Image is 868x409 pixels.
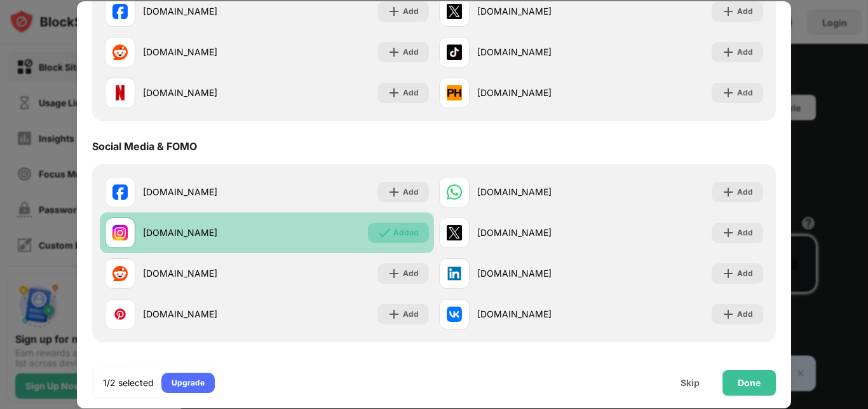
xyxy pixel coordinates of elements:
img: favicons [112,266,128,281]
div: Done [738,378,761,388]
div: Add [403,186,419,198]
div: [DOMAIN_NAME] [477,307,601,321]
div: Upgrade [172,377,205,389]
img: favicons [447,307,462,322]
img: favicons [112,85,128,101]
div: Add [737,87,753,99]
div: [DOMAIN_NAME] [477,226,601,239]
img: favicons [447,266,462,281]
div: Add [737,5,753,18]
img: favicons [112,307,128,322]
div: Add [403,46,419,59]
div: Add [737,226,753,239]
div: [DOMAIN_NAME] [143,45,267,59]
div: 1/2 selected [103,377,154,389]
div: [DOMAIN_NAME] [143,307,267,321]
img: favicons [112,184,128,200]
div: Add [737,46,753,59]
img: favicons [112,4,128,19]
div: [DOMAIN_NAME] [143,185,267,198]
div: Added [393,226,419,239]
div: [DOMAIN_NAME] [477,267,601,280]
img: favicons [447,225,462,240]
img: favicons [447,45,462,60]
div: [DOMAIN_NAME] [143,267,267,280]
div: [DOMAIN_NAME] [477,45,601,59]
div: [DOMAIN_NAME] [143,4,267,18]
img: favicons [447,4,462,19]
div: [DOMAIN_NAME] [143,86,267,99]
div: Social Media & FOMO [92,140,197,153]
div: Add [737,267,753,280]
div: [DOMAIN_NAME] [477,86,601,99]
div: [DOMAIN_NAME] [477,185,601,198]
img: favicons [447,85,462,101]
div: Add [403,267,419,280]
img: favicons [112,45,128,60]
div: [DOMAIN_NAME] [477,4,601,18]
img: favicons [447,184,462,200]
div: Add [737,186,753,198]
div: Add [737,308,753,321]
div: Add [403,308,419,321]
img: favicons [112,225,128,240]
div: Add [403,5,419,18]
div: Skip [681,378,700,388]
div: [DOMAIN_NAME] [143,226,267,239]
div: Add [403,87,419,99]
